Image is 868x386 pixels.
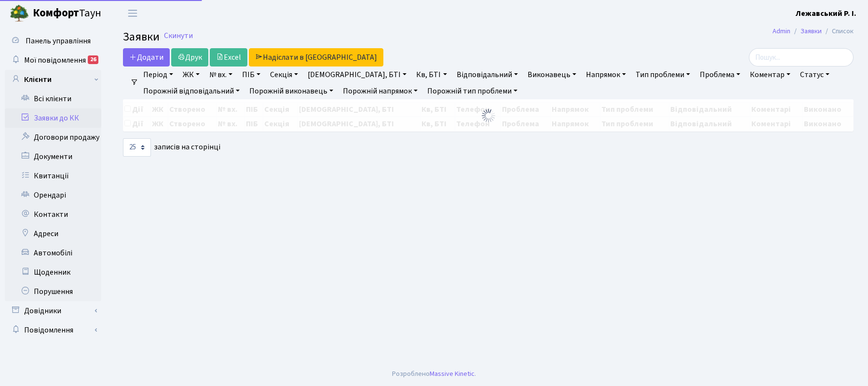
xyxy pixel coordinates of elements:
a: Тип проблеми [632,67,694,83]
a: Заявки до КК [5,108,101,128]
a: Додати [123,48,170,67]
a: Панель управління [5,31,101,51]
a: Період [139,67,177,83]
a: Автомобілі [5,243,101,263]
a: ЖК [179,67,203,83]
a: Адреси [5,224,101,243]
span: Таун [33,5,101,22]
span: Панель управління [26,36,91,46]
a: Повідомлення [5,320,101,340]
a: Всі клієнти [5,89,101,108]
a: Друк [171,48,208,67]
li: Список [822,26,854,37]
a: Massive Kinetic [430,369,475,379]
a: [DEMOGRAPHIC_DATA], БТІ [304,67,410,83]
span: Мої повідомлення [24,55,86,66]
a: Порожній відповідальний [139,83,244,99]
a: Лежавський Р. І. [796,8,856,19]
a: Мої повідомлення26 [5,51,101,70]
a: Admin [773,26,790,36]
a: № вх. [205,67,236,83]
a: Договори продажу [5,128,101,147]
a: Скинути [164,31,193,40]
div: 26 [88,55,98,64]
input: Пошук... [749,48,854,67]
a: Документи [5,147,101,166]
a: Статус [796,67,833,83]
img: logo.png [10,4,29,23]
a: Контакти [5,205,101,224]
b: Лежавський Р. І. [796,8,856,19]
a: ПІБ [238,67,264,83]
b: Комфорт [33,5,79,21]
a: Excel [210,48,247,67]
a: Відповідальний [453,67,522,83]
select: записів на сторінці [123,138,151,157]
nav: breadcrumb [758,21,868,41]
a: Орендарі [5,186,101,205]
img: Обробка... [481,108,496,123]
a: Проблема [696,67,744,83]
a: Порушення [5,282,101,301]
a: Порожній напрямок [339,83,421,99]
a: Секція [266,67,302,83]
span: Додати [129,52,163,63]
button: Переключити навігацію [121,5,145,21]
span: Заявки [123,28,160,45]
a: Клієнти [5,70,101,89]
label: записів на сторінці [123,138,220,157]
a: Коментар [746,67,794,83]
a: Виконавець [524,67,580,83]
a: Порожній тип проблеми [423,83,521,99]
a: Щоденник [5,263,101,282]
a: Порожній виконавець [245,83,337,99]
div: Розроблено . [392,369,476,379]
a: Довідники [5,301,101,320]
a: Заявки [800,26,822,36]
a: Кв, БТІ [412,67,450,83]
a: Надіслати в [GEOGRAPHIC_DATA] [249,48,383,67]
a: Квитанції [5,166,101,186]
a: Напрямок [582,67,630,83]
